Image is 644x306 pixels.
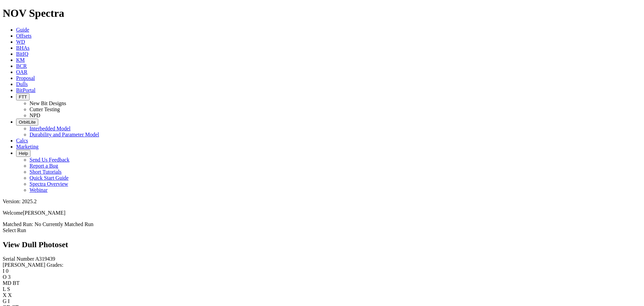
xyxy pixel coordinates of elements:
span: S [7,286,10,292]
a: OAR [16,69,28,75]
a: Marketing [16,144,39,149]
a: KM [16,57,25,63]
a: WD [16,39,25,45]
a: Short Tutorials [30,169,62,175]
label: MD [3,280,11,286]
span: FTT [19,94,27,99]
a: Report a Bug [30,163,58,169]
span: OrbitLite [19,120,36,125]
span: [PERSON_NAME] [23,210,65,216]
span: Help [19,151,28,156]
div: Version: 2025.2 [3,199,641,205]
label: Serial Number [3,256,34,262]
button: Help [16,150,31,157]
p: Welcome [3,210,641,216]
span: No Currently Matched Run [35,221,94,227]
a: Cutter Testing [30,106,60,112]
span: Matched Run: [3,221,33,227]
a: BitPortal [16,87,36,93]
h2: View Dull Photoset [3,240,641,249]
a: Proposal [16,75,35,81]
label: I [3,268,4,274]
a: Spectra Overview [30,181,68,187]
button: FTT [16,93,30,100]
label: L [3,286,6,292]
a: Guide [16,27,29,33]
h1: NOV Spectra [3,7,641,19]
label: X [3,292,7,298]
a: New Bit Designs [30,100,66,106]
a: BHAs [16,45,30,51]
label: G [3,298,7,304]
span: 0 [6,268,8,274]
a: Select Run [3,227,26,233]
a: Send Us Feedback [30,157,69,163]
a: Offsets [16,33,32,39]
a: Dulls [16,81,28,87]
a: Webinar [30,187,48,193]
button: OrbitLite [16,119,38,126]
label: O [3,274,7,280]
a: Durability and Parameter Model [30,132,99,137]
span: X [8,292,12,298]
span: 3 [8,274,11,280]
a: BCR [16,63,27,69]
a: Interbedded Model [30,126,70,131]
span: I [8,298,10,304]
a: BitIQ [16,51,28,57]
a: NPD [30,113,40,118]
span: BT [13,280,19,286]
a: Quick Start Guide [30,175,68,181]
span: A319439 [35,256,55,262]
a: Calcs [16,138,28,143]
div: [PERSON_NAME] Grades: [3,262,641,268]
